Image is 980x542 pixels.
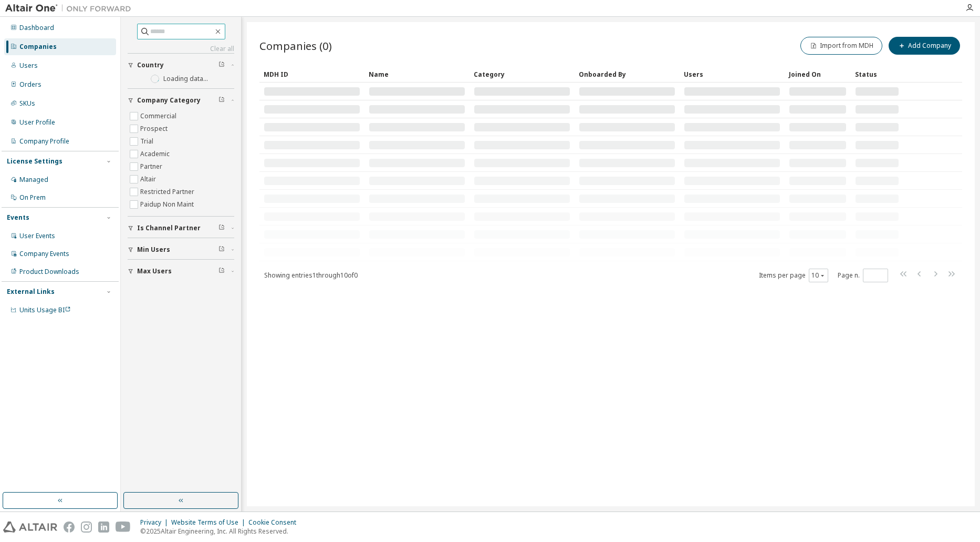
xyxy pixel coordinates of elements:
div: Users [19,62,38,70]
label: Prospect [140,122,170,135]
img: facebook.svg [64,521,75,533]
label: Altair [140,173,158,186]
button: Country [128,54,234,77]
span: Min Users [137,246,170,254]
div: Privacy [140,518,171,527]
div: License Settings [7,157,62,166]
button: Add Company [889,37,960,55]
div: Company Profile [19,137,69,146]
div: Company Events [19,250,69,258]
img: linkedin.svg [98,521,109,533]
div: Users [684,66,780,83]
div: Joined On [789,66,847,83]
div: User Profile [19,118,55,127]
span: Page n. [838,269,888,282]
span: Items per page [759,269,828,282]
span: Clear filter [218,96,225,105]
div: Companies [19,43,57,51]
span: Max Users [137,267,172,275]
label: Loading data... [163,75,208,83]
label: Paidup Non Maint [140,198,196,211]
label: Commercial [140,110,179,122]
div: Cookie Consent [248,518,303,527]
div: Managed [19,176,48,184]
div: External Links [7,288,55,296]
span: Clear filter [218,246,225,254]
span: Is Channel Partner [137,224,201,232]
label: Restricted Partner [140,186,196,198]
span: Clear filter [218,224,225,232]
span: Companies (0) [259,38,332,53]
button: Company Category [128,89,234,112]
span: Clear filter [218,61,225,69]
div: Product Downloads [19,268,79,276]
label: Partner [140,160,164,173]
div: Orders [19,80,41,89]
label: Trial [140,135,155,148]
div: Name [369,66,465,83]
div: Onboarded By [579,66,675,83]
button: Is Channel Partner [128,217,234,240]
span: Country [137,61,164,69]
img: instagram.svg [81,521,92,533]
button: Import from MDH [800,37,882,55]
button: Min Users [128,238,234,261]
img: Altair One [5,3,137,14]
button: 10 [811,271,826,280]
p: © 2025 Altair Engineering, Inc. All Rights Reserved. [140,527,303,536]
div: Dashboard [19,24,54,32]
span: Showing entries 1 through 10 of 0 [264,271,358,280]
div: MDH ID [264,66,360,83]
div: SKUs [19,99,35,108]
div: User Events [19,232,55,240]
img: youtube.svg [116,521,131,533]
div: On Prem [19,193,46,202]
button: Max Users [128,260,234,283]
div: Category [474,66,570,83]
span: Units Usage BI [19,305,71,314]
div: Website Terms of Use [171,518,248,527]
span: Clear filter [218,267,225,275]
span: Company Category [137,96,201,105]
div: Status [855,66,899,83]
img: altair_logo.svg [3,521,57,533]
a: Clear all [128,45,234,53]
label: Academic [140,148,172,160]
div: Events [7,213,29,222]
